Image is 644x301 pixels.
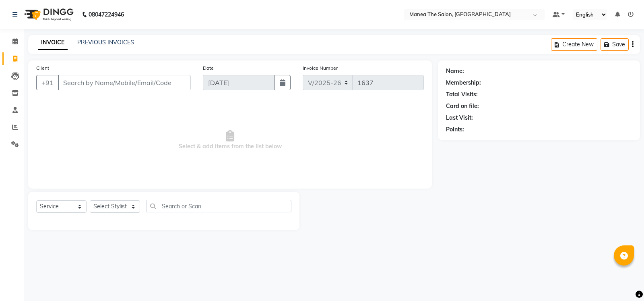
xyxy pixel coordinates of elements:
[303,64,338,72] label: Invoice Number
[551,38,597,51] button: Create New
[58,75,191,90] input: Search by Name/Mobile/Email/Code
[89,3,124,26] b: 08047224946
[446,79,481,87] div: Membership:
[203,64,214,72] label: Date
[36,75,59,90] button: +91
[146,200,291,212] input: Search or Scan
[601,38,629,51] button: Save
[38,35,68,50] a: INVOICE
[446,90,478,99] div: Total Visits:
[77,39,134,46] a: PREVIOUS INVOICES
[446,125,464,134] div: Points:
[36,100,424,181] span: Select & add items from the list below
[446,102,479,110] div: Card on file:
[610,269,636,293] iframe: chat widget
[21,3,76,26] img: logo
[36,64,49,72] label: Client
[446,114,473,122] div: Last Visit:
[446,67,464,75] div: Name:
